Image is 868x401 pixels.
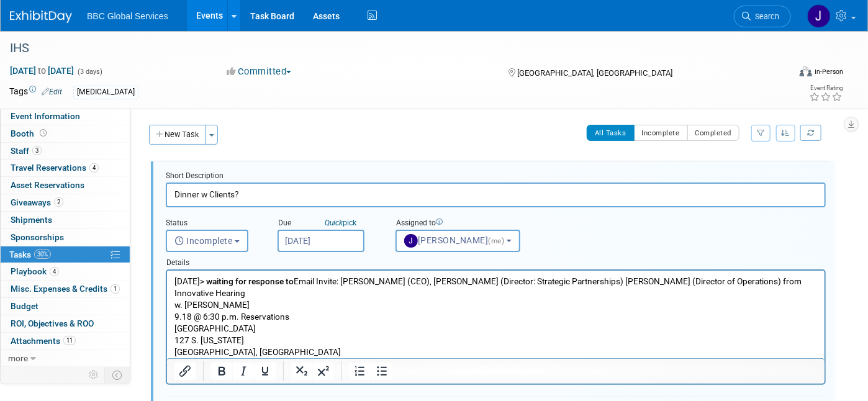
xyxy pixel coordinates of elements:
span: Staff [11,146,42,156]
a: Travel Reservations4 [1,160,130,176]
span: [PERSON_NAME] [404,235,507,245]
span: Search [751,12,779,21]
a: Edit [42,88,62,96]
span: (me) [489,237,505,245]
input: Due Date [278,230,364,252]
img: Format-Inperson.png [800,66,812,76]
span: [GEOGRAPHIC_DATA], [GEOGRAPHIC_DATA] [517,68,672,78]
div: [MEDICAL_DATA] [73,86,138,99]
div: Assigned to [396,218,546,230]
body: Rich Text Area. Press ALT-0 for help. [7,5,651,100]
a: Refresh [800,125,821,141]
b: > waiting for response to [33,6,127,16]
img: Jennifer Benedict [807,4,831,28]
span: Misc. Expenses & Credits [11,284,120,294]
span: Incomplete [174,236,233,246]
button: Subscript [291,363,312,380]
span: Asset Reservations [11,180,84,190]
span: to [36,66,48,76]
p: [DATE] Email Invite: [PERSON_NAME] (CEO), [PERSON_NAME] (Director: Strategic Partnerships) [PERSO... [7,5,651,100]
img: ExhibitDay [10,11,72,23]
button: Incomplete [166,230,248,252]
span: Budget [11,301,38,311]
span: (3 days) [76,68,102,76]
a: Event Information [1,108,130,125]
span: Booth not reserved yet [37,128,49,138]
td: Tags [9,85,62,99]
span: 30% [34,250,51,259]
button: Bold [211,363,232,380]
span: 4 [89,163,99,173]
button: All Tasks [587,125,635,141]
span: 2 [54,197,63,207]
button: Underline [255,363,276,380]
span: Playbook [11,266,59,276]
button: Committed [222,65,296,78]
button: Italic [233,363,254,380]
span: Tasks [9,250,51,259]
span: Travel Reservations [11,163,99,173]
button: Superscript [313,363,334,380]
a: Tasks30% [1,246,130,263]
button: New Task [149,125,206,145]
i: Quick [325,219,343,227]
input: Name of task or a short description [166,182,826,207]
div: Event Rating [809,85,843,91]
a: Booth [1,125,130,142]
iframe: Rich Text Area [167,271,825,358]
a: Shipments [1,212,130,228]
button: Insert/edit link [174,363,196,380]
div: Details [166,252,826,269]
span: ROI, Objectives & ROO [11,318,94,328]
a: Staff3 [1,143,130,160]
span: Sponsorships [11,232,64,242]
a: Playbook4 [1,263,130,280]
div: Due [278,218,377,230]
span: 11 [63,336,76,345]
span: 4 [50,267,59,276]
a: Attachments11 [1,333,130,349]
a: more [1,350,130,367]
button: Incomplete [634,125,688,141]
a: Asset Reservations [1,177,130,194]
span: Shipments [11,215,52,225]
span: Giveaways [11,197,63,207]
button: Completed [687,125,740,141]
span: 3 [32,146,42,155]
div: Event Format [720,65,843,83]
span: BBC Global Services [87,11,168,21]
span: Booth [11,128,49,138]
a: Search [734,6,791,27]
div: In-Person [814,67,843,76]
td: Toggle Event Tabs [105,367,130,383]
button: Numbered list [350,363,371,380]
span: more [8,353,28,363]
a: ROI, Objectives & ROO [1,315,130,332]
div: Status [166,218,259,230]
span: [DATE] [DATE] [9,65,75,76]
span: Attachments [11,336,76,346]
td: Personalize Event Tab Strip [83,367,105,383]
span: 1 [111,284,120,294]
a: Misc. Expenses & Credits1 [1,281,130,297]
a: Quickpick [322,218,359,228]
button: [PERSON_NAME](me) [396,230,520,252]
a: Giveaways2 [1,194,130,211]
div: Short Description [166,171,826,182]
a: Sponsorships [1,229,130,246]
a: Budget [1,298,130,315]
button: Bullet list [371,363,392,380]
span: Event Information [11,111,80,121]
div: IHS [6,37,772,60]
